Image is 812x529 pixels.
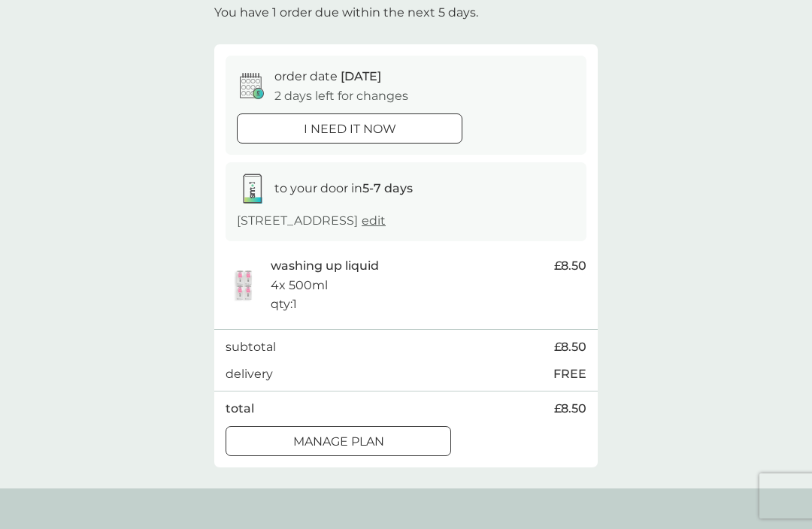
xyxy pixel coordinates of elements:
span: £8.50 [554,337,586,357]
p: qty : 1 [271,295,297,314]
p: delivery [226,364,273,384]
a: edit [362,213,386,228]
span: £8.50 [554,256,586,276]
p: 2 days left for changes [274,86,408,106]
p: FREE [553,364,586,384]
p: i need it now [304,119,396,139]
button: i need it now [237,113,462,144]
button: Manage plan [226,426,451,456]
p: 4x 500ml [271,276,328,295]
span: [DATE] [341,69,381,83]
p: [STREET_ADDRESS] [237,211,386,231]
span: £8.50 [554,399,586,419]
p: You have 1 order due within the next 5 days. [214,3,478,23]
p: washing up liquid [271,256,379,276]
p: total [226,399,254,419]
strong: 5-7 days [362,181,413,195]
p: order date [274,67,381,86]
span: to your door in [274,181,413,195]
p: Manage plan [293,432,384,452]
p: subtotal [226,337,276,357]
